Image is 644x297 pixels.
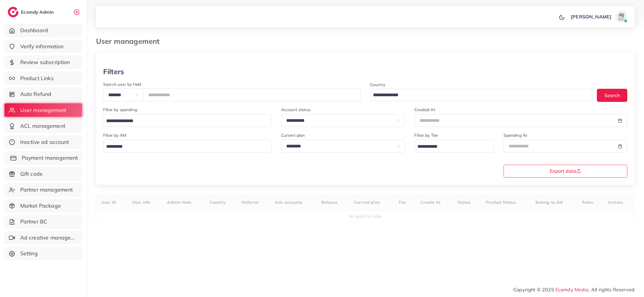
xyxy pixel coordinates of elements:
[103,81,141,87] label: Search user by field
[4,199,82,213] a: Market Package
[589,286,634,293] span: , All rights Reserved
[571,13,612,20] p: [PERSON_NAME]
[4,151,82,165] a: Payment management
[104,116,264,126] input: Search for option
[281,107,311,113] label: Account status
[20,90,52,98] span: Auto Refund
[4,135,82,149] a: Inactive ad account
[504,165,628,178] button: Export data
[370,82,385,88] label: Country
[104,142,264,151] input: Search for option
[550,169,581,173] span: Export data
[20,250,38,257] span: Setting
[370,89,592,101] div: Search for option
[96,37,164,46] h3: User management
[20,186,73,194] span: Partner management
[504,132,527,138] label: Spending At
[21,9,55,15] h2: Ecomdy Admin
[4,55,82,69] a: Review subscription
[4,119,82,133] a: ACL management
[20,170,43,178] span: Gift code
[8,7,18,17] img: logo
[8,7,55,17] a: logoEcomdy Admin
[615,11,627,23] img: avatar
[20,106,66,114] span: User management
[20,138,69,146] span: Inactive ad account
[20,234,78,242] span: Ad creative management
[20,122,65,130] span: ACL management
[4,71,82,85] a: Product Links
[567,11,630,23] a: [PERSON_NAME]avatar
[281,132,305,138] label: Current plan
[4,87,82,101] a: Auto Refund
[4,103,82,117] a: User management
[20,27,48,34] span: Dashboard
[597,89,627,102] button: Search
[103,114,272,127] div: Search for option
[103,107,137,113] label: Filter by spending
[414,140,494,153] div: Search for option
[4,183,82,197] a: Partner management
[4,40,82,53] a: Verify information
[103,67,124,76] h3: Filters
[4,247,82,260] a: Setting
[20,58,70,66] span: Review subscription
[4,24,82,37] a: Dashboard
[371,91,584,100] input: Search for option
[20,43,64,50] span: Verify information
[4,167,82,181] a: Gift code
[414,132,438,138] label: Filter by Tier
[103,140,272,153] div: Search for option
[103,132,126,138] label: Filter by AM
[20,218,47,226] span: Partner BC
[22,154,78,162] span: Payment management
[513,286,634,293] span: Copyright © 2025
[20,74,54,82] span: Product Links
[20,202,61,210] span: Market Package
[4,231,82,245] a: Ad creative management
[4,215,82,228] a: Partner BC
[415,142,486,151] input: Search for option
[414,107,435,113] label: Created At
[555,287,589,293] a: Ecomdy Media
